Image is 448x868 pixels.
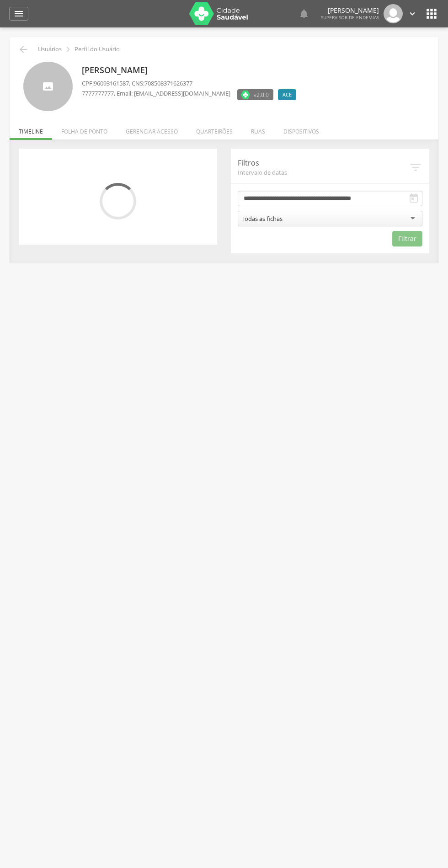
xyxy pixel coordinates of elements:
p: Filtros [238,158,409,168]
p: [PERSON_NAME] [82,64,301,76]
a:  [407,4,417,23]
i:  [409,161,422,174]
li: Folha de ponto [52,118,117,140]
i:  [299,8,309,19]
label: Versão do aplicativo [237,89,273,100]
span: 7777777777 [82,89,114,97]
span: 96093161587 [94,79,129,87]
li: Dispositivos [274,118,328,140]
i:  [63,44,73,54]
i:  [407,9,417,19]
p: Usuários [38,46,62,53]
i:  [13,8,24,19]
div: Todas as fichas [241,214,283,223]
i:  [408,193,419,204]
i:  [424,6,439,21]
li: Quarteirões [187,118,242,140]
p: CPF: , CNS: [82,79,301,88]
span: ACE [283,91,292,98]
span: 708508371626377 [144,79,192,87]
a:  [299,4,309,23]
a:  [9,7,28,21]
span: Intervalo de datas [238,168,409,177]
i: Voltar [18,44,29,55]
li: Ruas [242,118,274,140]
p: [PERSON_NAME] [321,7,379,14]
p: Perfil do Usuário [75,46,120,53]
span: v2.0.0 [254,90,269,99]
li: Gerenciar acesso [117,118,187,140]
span: Supervisor de Endemias [321,14,379,21]
p: , Email: [EMAIL_ADDRESS][DOMAIN_NAME] [82,89,230,98]
button: Filtrar [392,231,422,246]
